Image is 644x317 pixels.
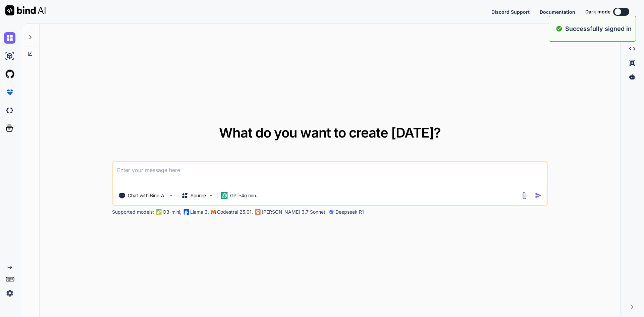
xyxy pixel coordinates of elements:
[208,193,214,198] img: Pick Models
[168,193,173,198] img: Pick Tools
[535,192,542,199] img: icon
[4,287,15,299] img: settings
[262,209,327,215] p: [PERSON_NAME] 3.7 Sonnet,
[219,124,441,141] span: What do you want to create [DATE]?
[4,105,15,116] img: darkCloudIdeIcon
[4,87,15,98] img: premium
[191,192,206,199] p: Source
[556,24,562,33] img: alert
[230,192,259,199] p: GPT-4o min..
[335,209,364,215] p: Deepseek R1
[540,8,575,15] button: Documentation
[585,8,610,15] span: Dark mode
[540,9,575,15] span: Documentation
[183,209,189,215] img: Llama2
[211,210,216,214] img: Mistral-AI
[5,5,46,15] img: Bind AI
[491,9,530,15] span: Discord Support
[329,209,334,215] img: claude
[521,192,528,199] img: attachment
[217,209,253,215] p: Codestral 25.01,
[128,192,166,199] p: Chat with Bind AI
[565,24,632,33] p: Successfully signed in
[190,209,209,215] p: Llama 3,
[221,192,227,199] img: GPT-4o mini
[112,209,154,215] p: Supported models:
[491,8,530,15] button: Discord Support
[255,209,260,215] img: claude
[156,209,161,215] img: GPT-4
[163,209,181,215] p: O3-mini,
[4,50,15,62] img: ai-studio
[4,68,15,80] img: githubLight
[4,32,15,44] img: chat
